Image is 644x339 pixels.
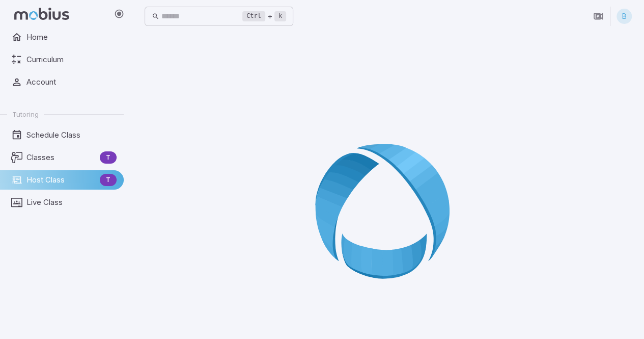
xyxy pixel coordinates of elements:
span: Account [26,76,117,88]
div: + [242,10,286,22]
span: T [100,175,117,185]
button: Join in Zoom Client [589,7,608,26]
span: Schedule Class [26,129,117,141]
span: Host Class [26,174,96,186]
span: Home [26,32,117,43]
span: T [100,152,117,163]
span: Classes [26,152,96,163]
kbd: k [274,11,286,21]
span: Tutoring [12,110,39,119]
span: Live Class [26,197,117,208]
kbd: Ctrl [242,11,265,21]
div: B [617,9,632,24]
span: Curriculum [26,54,117,65]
